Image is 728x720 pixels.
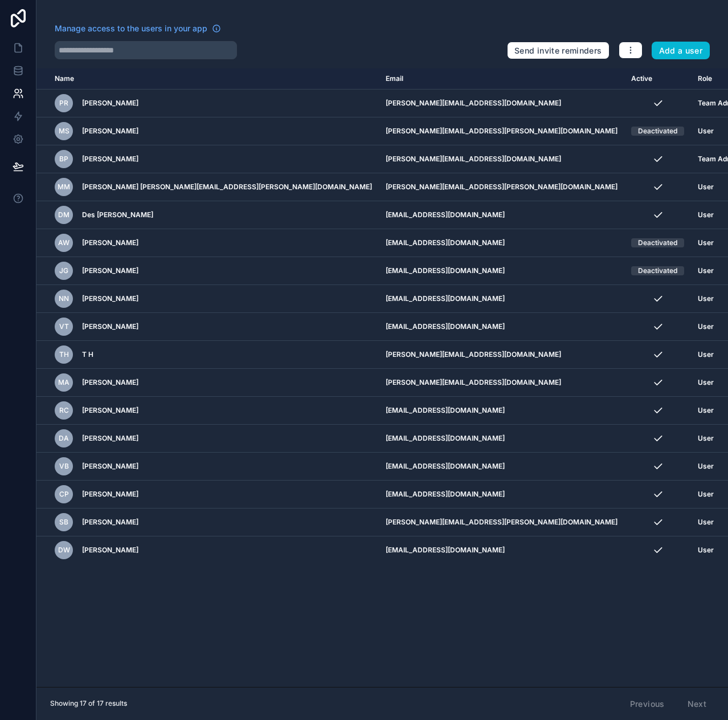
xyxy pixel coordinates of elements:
span: User [698,182,714,192]
span: SB [59,518,68,527]
td: [EMAIL_ADDRESS][DOMAIN_NAME] [379,481,624,509]
button: Add a user [652,42,710,60]
span: Mm [58,182,70,192]
span: User [698,378,714,387]
td: [EMAIL_ADDRESS][DOMAIN_NAME] [379,453,624,481]
span: [PERSON_NAME] [82,266,138,275]
div: scrollable content [36,68,728,687]
span: User [698,210,714,219]
td: [PERSON_NAME][EMAIL_ADDRESS][DOMAIN_NAME] [379,369,624,397]
span: Manage access to the users in your app [55,23,207,34]
span: Showing 17 of 17 results [50,699,127,708]
span: AW [58,238,69,247]
td: [PERSON_NAME][EMAIL_ADDRESS][PERSON_NAME][DOMAIN_NAME] [379,117,624,145]
div: Deactivated [638,266,677,275]
th: Name [36,68,379,90]
span: User [698,127,714,136]
td: [EMAIL_ADDRESS][DOMAIN_NAME] [379,536,624,564]
span: DA [59,434,69,443]
div: Deactivated [638,127,677,136]
div: Deactivated [638,238,677,247]
span: User [698,322,714,331]
td: [PERSON_NAME][EMAIL_ADDRESS][DOMAIN_NAME] [379,341,624,369]
span: Des [PERSON_NAME] [82,210,153,219]
td: [PERSON_NAME][EMAIL_ADDRESS][PERSON_NAME][DOMAIN_NAME] [379,509,624,536]
span: [PERSON_NAME] [82,378,138,387]
span: TH [59,350,69,359]
span: NN [59,294,69,303]
td: [EMAIL_ADDRESS][DOMAIN_NAME] [379,313,624,341]
span: User [698,350,714,359]
button: Send invite reminders [507,42,609,60]
span: MA [58,378,69,387]
span: User [698,518,714,527]
span: VB [59,462,69,471]
span: User [698,546,714,555]
span: [PERSON_NAME] [82,99,138,108]
span: [PERSON_NAME] [82,434,138,443]
th: Active [624,68,691,90]
span: DM [58,210,69,219]
span: MS [59,127,69,136]
td: [EMAIL_ADDRESS][DOMAIN_NAME] [379,397,624,425]
span: T H [82,350,93,359]
span: User [698,462,714,471]
span: [PERSON_NAME] [82,406,138,415]
span: [PERSON_NAME] [82,518,138,527]
span: VT [59,322,69,331]
td: [EMAIL_ADDRESS][DOMAIN_NAME] [379,229,624,257]
td: [PERSON_NAME][EMAIL_ADDRESS][DOMAIN_NAME] [379,90,624,117]
span: User [698,266,714,275]
span: [PERSON_NAME] [82,546,138,555]
td: [EMAIL_ADDRESS][DOMAIN_NAME] [379,257,624,285]
span: RC [59,406,69,415]
span: [PERSON_NAME] [82,294,138,303]
span: [PERSON_NAME] [82,462,138,471]
span: User [698,490,714,499]
span: [PERSON_NAME] [PERSON_NAME][EMAIL_ADDRESS][PERSON_NAME][DOMAIN_NAME] [82,182,372,192]
th: Email [379,68,624,90]
span: DW [58,546,70,555]
a: Manage access to the users in your app [55,23,221,34]
span: User [698,406,714,415]
span: [PERSON_NAME] [82,154,138,164]
td: [EMAIL_ADDRESS][DOMAIN_NAME] [379,425,624,453]
td: [EMAIL_ADDRESS][DOMAIN_NAME] [379,285,624,313]
span: JG [59,266,68,275]
span: [PERSON_NAME] [82,238,138,247]
td: [PERSON_NAME][EMAIL_ADDRESS][DOMAIN_NAME] [379,145,624,173]
span: PR [59,99,68,108]
span: User [698,294,714,303]
span: BP [59,154,68,164]
span: CP [59,490,69,499]
span: User [698,434,714,443]
span: [PERSON_NAME] [82,490,138,499]
span: [PERSON_NAME] [82,127,138,136]
td: [EMAIL_ADDRESS][DOMAIN_NAME] [379,201,624,229]
span: [PERSON_NAME] [82,322,138,331]
td: [PERSON_NAME][EMAIL_ADDRESS][PERSON_NAME][DOMAIN_NAME] [379,173,624,201]
span: User [698,238,714,247]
